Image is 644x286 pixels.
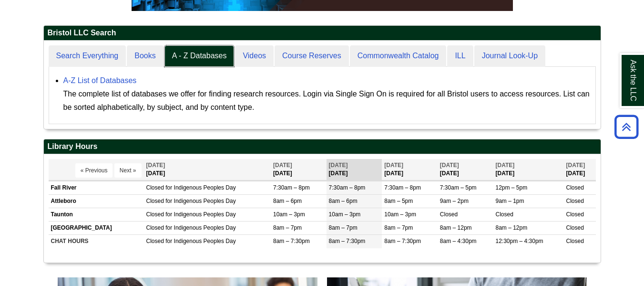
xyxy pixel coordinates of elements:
[127,45,163,67] a: Books
[440,162,459,169] span: [DATE]
[495,211,513,218] span: Closed
[271,159,327,180] th: [DATE]
[493,159,563,180] th: [DATE]
[384,184,421,191] span: 7:30am – 8pm
[146,162,165,169] span: [DATE]
[273,211,305,218] span: 10am – 3pm
[44,139,601,154] h2: Library Hours
[164,45,235,67] a: A - Z Databases
[329,224,358,231] span: 8am – 7pm
[63,87,591,114] div: The complete list of databases we offer for finding research resources. Login via Single Sign On ...
[611,120,642,133] a: Back to Top
[273,184,310,191] span: 7:30am – 8pm
[495,198,524,204] span: 9am – 1pm
[329,198,358,204] span: 8am – 6pm
[165,184,235,191] span: for Indigenous Peoples Day
[384,238,421,244] span: 8am – 7:30pm
[49,208,144,222] td: Taunton
[440,238,477,244] span: 8am – 4:30pm
[384,198,413,204] span: 8am – 5pm
[495,162,514,169] span: [DATE]
[165,224,235,231] span: for Indigenous Peoples Day
[49,45,126,67] a: Search Everything
[566,224,584,231] span: Closed
[165,211,235,218] span: for Indigenous Peoples Day
[146,238,164,244] span: Closed
[384,211,416,218] span: 10am – 3pm
[146,198,164,204] span: Closed
[566,184,584,191] span: Closed
[440,184,477,191] span: 7:30am – 5pm
[329,211,361,218] span: 10am – 3pm
[495,238,543,244] span: 12:30pm – 4:30pm
[329,238,366,244] span: 8am – 7:30pm
[165,238,235,244] span: for Indigenous Peoples Day
[329,184,366,191] span: 7:30am – 8pm
[146,211,164,218] span: Closed
[273,162,292,169] span: [DATE]
[63,76,137,85] a: A-Z List of Databases
[566,162,585,169] span: [DATE]
[384,224,413,231] span: 8am – 7pm
[447,45,473,67] a: ILL
[146,224,164,231] span: Closed
[440,224,472,231] span: 8am – 12pm
[566,238,584,244] span: Closed
[273,198,302,204] span: 8am – 6pm
[44,26,601,41] h2: Bristol LLC Search
[144,159,271,180] th: [DATE]
[440,211,458,218] span: Closed
[495,184,527,191] span: 12pm – 5pm
[438,159,493,180] th: [DATE]
[440,198,469,204] span: 9am – 2pm
[566,198,584,204] span: Closed
[564,159,596,180] th: [DATE]
[474,45,545,67] a: Journal Look-Up
[350,45,447,67] a: Commonwealth Catalog
[235,45,274,67] a: Videos
[165,198,235,204] span: for Indigenous Peoples Day
[146,184,164,191] span: Closed
[49,235,144,248] td: CHAT HOURS
[327,159,382,180] th: [DATE]
[49,222,144,235] td: [GEOGRAPHIC_DATA]
[384,162,403,169] span: [DATE]
[114,163,142,178] button: Next »
[495,224,527,231] span: 8am – 12pm
[382,159,438,180] th: [DATE]
[273,224,302,231] span: 8am – 7pm
[275,45,349,67] a: Course Reserves
[273,238,310,244] span: 8am – 7:30pm
[75,163,113,178] button: « Previous
[329,162,348,169] span: [DATE]
[49,181,144,194] td: Fall River
[49,195,144,208] td: Attleboro
[566,211,584,218] span: Closed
